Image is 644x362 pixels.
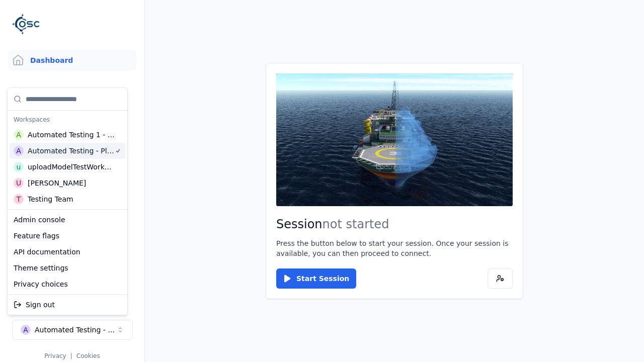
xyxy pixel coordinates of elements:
div: Suggestions [8,210,127,294]
div: Admin console [10,212,125,228]
div: Automated Testing 1 - Playwright [28,130,115,140]
div: T [14,194,24,204]
div: [PERSON_NAME] [28,178,86,188]
div: u [14,162,24,172]
div: Workspaces [10,113,125,127]
div: uploadModelTestWorkspace [28,162,114,172]
div: Theme settings [10,260,125,276]
div: Feature flags [10,228,125,244]
div: API documentation [10,244,125,260]
div: U [14,178,24,188]
div: Suggestions [8,88,127,209]
div: Testing Team [28,194,73,204]
div: Privacy choices [10,276,125,292]
div: Suggestions [8,295,127,315]
div: A [14,146,24,156]
div: Automated Testing - Playwright [28,146,115,156]
div: Sign out [10,297,125,313]
div: A [14,130,24,140]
